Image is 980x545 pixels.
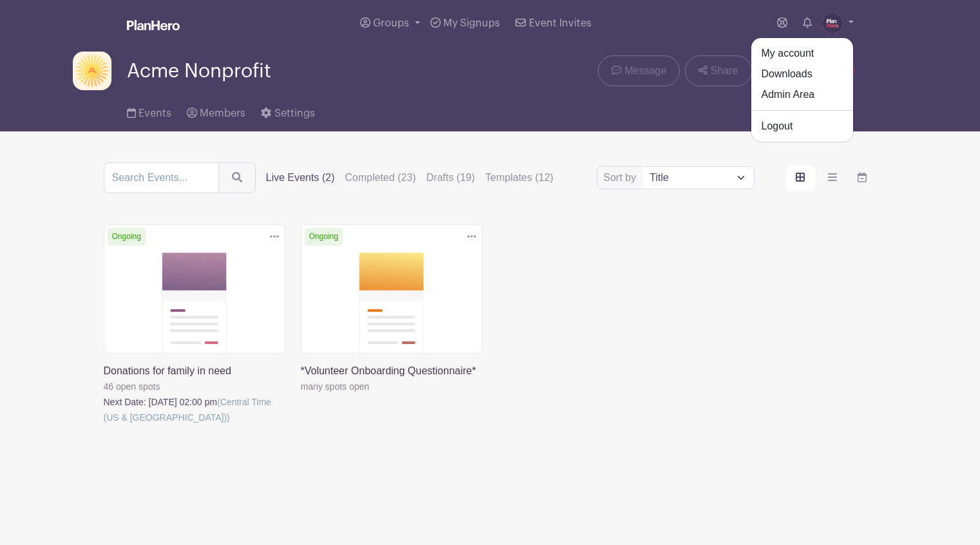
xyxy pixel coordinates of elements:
img: PH-Logo-Circle-Centered-Purple.jpg [822,13,843,33]
span: Message [624,63,666,79]
a: Logout [751,116,853,137]
a: Settings [261,90,314,131]
label: Live Events (2) [266,170,335,186]
label: Drafts (19) [427,170,476,186]
div: filters [266,170,553,186]
span: Members [200,108,245,119]
span: My Signups [443,18,500,28]
a: Members [187,90,245,131]
input: Search Events... [104,162,219,193]
a: Share [685,55,751,86]
span: Groups [373,18,409,28]
a: Downloads [751,64,853,84]
img: logo_white-6c42ec7e38ccf1d336a20a19083b03d10ae64f83f12c07503d8b9e83406b4c7d.svg [127,20,180,30]
img: Acme-logo-ph.png [73,52,111,90]
span: Event Invites [529,18,591,28]
a: Admin Area [751,84,853,105]
a: My account [751,43,853,64]
a: Message [598,55,680,86]
div: Groups [751,37,854,142]
label: Sort by [604,170,640,186]
div: order and view [785,165,877,191]
span: Acme Nonprofit [127,61,271,82]
label: Templates (12) [485,170,553,186]
a: Events [127,90,171,131]
span: Settings [274,108,315,119]
span: Share [711,63,738,79]
span: Events [139,108,171,119]
label: Completed (23) [345,170,416,186]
